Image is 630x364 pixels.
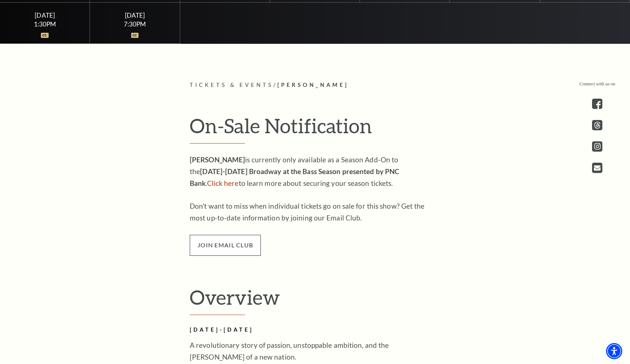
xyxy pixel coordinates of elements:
span: join email club [190,235,261,255]
a: facebook - open in a new tab [592,99,602,109]
a: join email club [190,240,261,249]
div: [DATE] [99,11,171,19]
span: [PERSON_NAME] [277,82,349,88]
div: 7:30PM [99,21,171,27]
h2: [DATE]-[DATE] [190,325,429,335]
h2: On-Sale Notification [190,114,440,144]
p: Don't want to miss when individual tickets go on sale for this show? Get the most up-to-date info... [190,200,429,224]
div: [DATE] [9,11,81,19]
a: Open this option - open in a new tab [592,163,602,173]
a: Click here to learn more about securing your season tickets [207,179,239,187]
div: 1:30PM [9,21,81,27]
div: Accessibility Menu [606,343,622,359]
p: / [190,81,440,90]
h2: Overview [190,285,440,315]
strong: [PERSON_NAME] [190,155,245,164]
a: instagram - open in a new tab [592,141,602,152]
p: A revolutionary story of passion, unstoppable ambition, and the [PERSON_NAME] of a new nation. [190,339,429,363]
a: threads.com - open in a new tab [592,120,602,130]
p: is currently only available as a Season Add-On to the . to learn more about securing your season ... [190,154,429,189]
strong: [DATE]-[DATE] Broadway at the Bass Season presented by PNC Bank [190,167,399,187]
span: Tickets & Events [190,82,273,88]
p: Connect with us on [580,81,615,88]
